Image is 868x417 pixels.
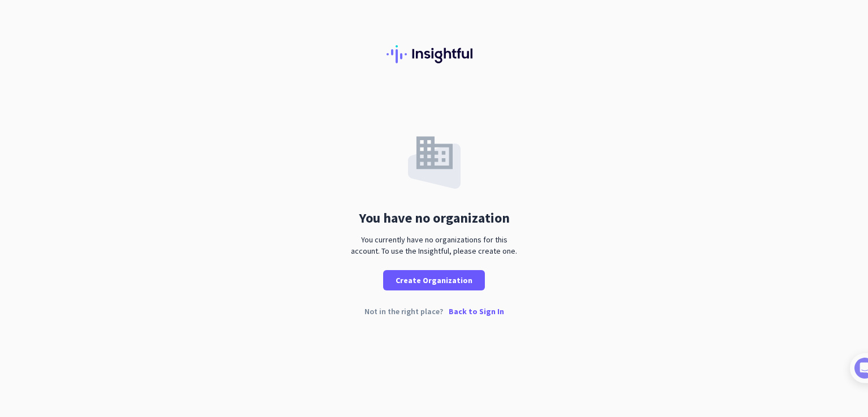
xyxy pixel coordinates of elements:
button: Create Organization [383,270,485,290]
div: You currently have no organizations for this account. To use the Insightful, please create one. [346,234,522,257]
p: Back to Sign In [449,307,504,315]
img: Insightful [387,45,481,63]
span: Create Organization [396,275,472,286]
div: You have no organization [359,211,510,225]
